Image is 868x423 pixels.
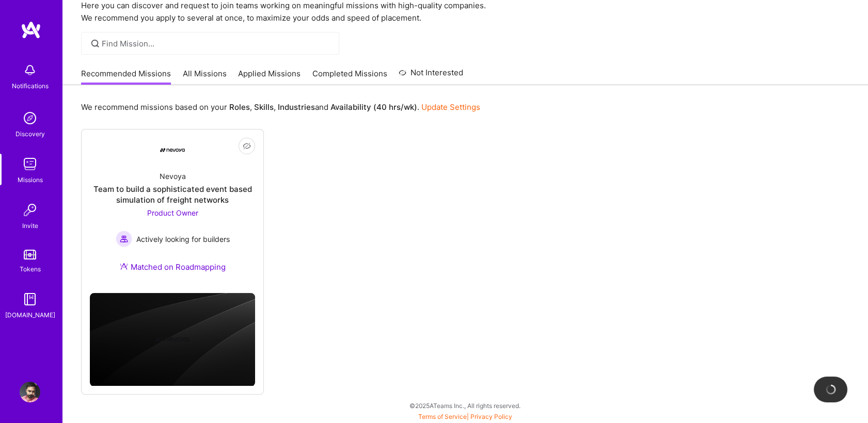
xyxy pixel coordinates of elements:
a: Privacy Policy [470,413,512,420]
img: guide book [20,289,40,310]
i: icon EyeClosed [243,142,251,150]
img: loading [825,384,835,395]
b: Industries [278,102,315,112]
img: discovery [20,108,40,128]
img: Actively looking for builders [116,231,132,247]
a: Completed Missions [312,68,387,85]
img: Company Logo [160,148,185,152]
img: bell [20,60,40,80]
img: Company logo [156,323,189,356]
img: logo [21,21,41,39]
b: Availability (40 hrs/wk) [330,102,417,112]
a: Company LogoNevoyaTeam to build a sophisticated event based simulation of freight networksProduct... [90,138,255,285]
img: teamwork [20,154,40,174]
input: Find Mission... [102,38,332,49]
img: Invite [20,200,40,220]
img: Ateam Purple Icon [120,262,128,270]
div: Tokens [20,264,41,274]
div: Notifications [12,80,49,91]
div: Missions [18,174,43,185]
b: Skills [254,102,274,112]
img: cover [90,293,255,386]
img: tokens [24,250,36,259]
div: Team to build a sophisticated event based simulation of freight networks [90,184,255,205]
span: Actively looking for builders [136,234,230,245]
a: Terms of Service [418,413,467,420]
img: User Avatar [20,382,40,402]
i: icon SearchGrey [89,38,101,50]
span: | [418,413,512,420]
a: Recommended Missions [81,68,171,85]
div: Matched on Roadmapping [120,262,226,272]
div: Invite [22,220,38,231]
a: User Avatar [17,382,43,402]
div: [DOMAIN_NAME] [5,310,55,320]
b: Roles [229,102,250,112]
span: Product Owner [147,208,198,217]
div: Discovery [15,128,45,139]
div: Nevoya [160,171,186,182]
a: Update Settings [421,102,480,112]
p: We recommend missions based on your , , and . [81,102,480,112]
div: © 2025 ATeams Inc., All rights reserved. [62,393,868,418]
a: All Missions [183,68,227,85]
a: Applied Missions [238,68,301,85]
a: Not Interested [399,67,463,85]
